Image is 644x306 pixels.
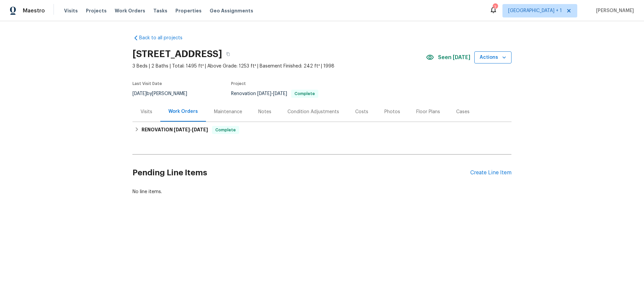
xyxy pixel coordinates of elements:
[214,108,242,115] div: Maintenance
[132,91,147,96] span: [DATE]
[258,108,271,115] div: Notes
[153,8,167,13] span: Tasks
[86,7,107,14] span: Projects
[508,7,562,14] span: [GEOGRAPHIC_DATA] + 1
[257,91,287,96] span: -
[168,108,198,115] div: Work Orders
[231,82,246,86] span: Project
[64,7,78,14] span: Visits
[257,91,271,96] span: [DATE]
[132,51,222,57] h2: [STREET_ADDRESS]
[355,108,368,115] div: Costs
[115,7,145,14] span: Work Orders
[593,7,634,14] span: [PERSON_NAME]
[132,157,470,188] h2: Pending Line Items
[292,92,318,96] span: Complete
[287,108,339,115] div: Condition Adjustments
[142,126,208,134] h6: RENOVATION
[192,127,208,132] span: [DATE]
[132,90,195,98] div: by [PERSON_NAME]
[23,7,45,14] span: Maestro
[132,188,512,195] div: No line items.
[222,48,234,60] button: Copy Address
[474,51,512,64] button: Actions
[231,91,318,96] span: Renovation
[175,7,202,14] span: Properties
[213,127,238,133] span: Complete
[132,63,426,70] span: 3 Beds | 2 Baths | Total: 1495 ft² | Above Grade: 1253 ft² | Basement Finished: 242 ft² | 1998
[493,4,497,11] div: 7
[174,127,208,132] span: -
[210,7,253,14] span: Geo Assignments
[470,170,512,176] div: Create Line Item
[132,122,512,138] div: RENOVATION [DATE]-[DATE]Complete
[456,108,470,115] div: Cases
[480,53,506,62] span: Actions
[384,108,400,115] div: Photos
[132,82,162,86] span: Last Visit Date
[438,54,470,61] span: Seen [DATE]
[273,91,287,96] span: [DATE]
[416,108,440,115] div: Floor Plans
[174,127,190,132] span: [DATE]
[132,35,197,41] a: Back to all projects
[141,108,152,115] div: Visits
